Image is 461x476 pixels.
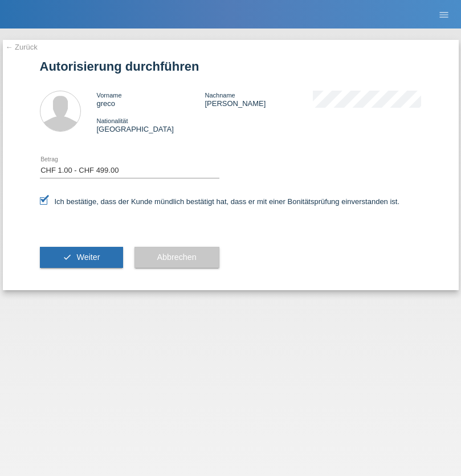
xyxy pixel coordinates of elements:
[134,247,219,268] button: Abbrechen
[433,11,455,18] a: menu
[438,9,450,21] i: menu
[157,253,197,262] span: Abbrechen
[40,59,422,74] h1: Autorisierung durchführen
[97,116,205,133] div: [GEOGRAPHIC_DATA]
[40,197,400,206] label: Ich bestätige, dass der Kunde mündlich bestätigt hat, dass er mit einer Bonitätsprüfung einversta...
[97,91,205,108] div: greco
[63,253,72,262] i: check
[76,253,100,262] span: Weiter
[97,92,122,99] span: Vorname
[40,247,123,268] button: check Weiter
[205,91,313,108] div: [PERSON_NAME]
[97,117,128,124] span: Nationalität
[6,43,38,51] a: ← Zurück
[205,92,235,99] span: Nachname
